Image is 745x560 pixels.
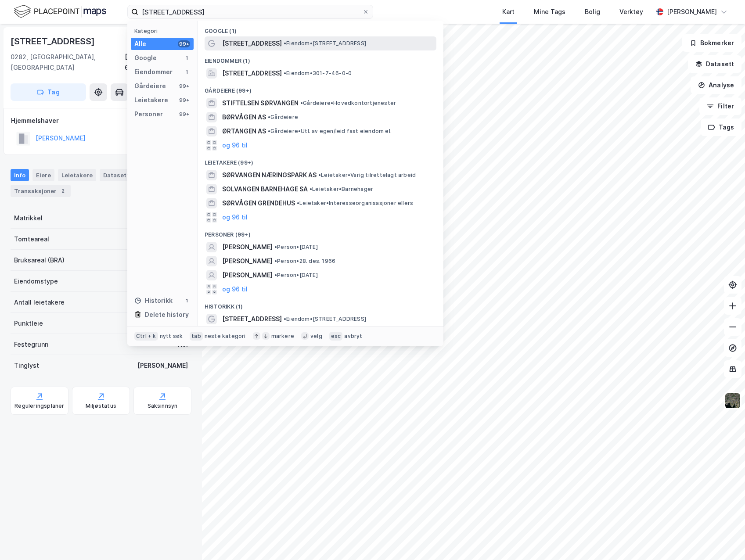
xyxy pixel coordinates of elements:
span: STIFTELSEN SØRVANGEN [222,98,299,108]
span: BØRVÅGEN AS [222,112,266,122]
div: Kart [502,7,515,17]
button: og 96 til [222,140,248,151]
span: • [310,186,312,192]
span: • [284,316,286,322]
div: Matrikkel [14,213,43,223]
span: • [297,200,299,206]
div: Kategori [134,28,194,34]
span: • [274,258,277,264]
span: • [268,114,270,120]
div: Tomteareal [14,234,49,244]
div: [PERSON_NAME] [667,7,717,17]
span: [STREET_ADDRESS] [222,38,282,49]
div: Mine Tags [534,7,565,17]
div: Eiendommer [134,67,173,77]
div: 99+ [178,40,190,47]
div: 99+ [178,111,190,118]
div: Bolig [585,7,600,17]
div: 1 [183,54,190,61]
button: Tags [701,118,741,136]
div: 99+ [178,83,190,90]
button: Bokmerker [682,34,741,52]
div: Antall leietakere [14,297,65,308]
div: 1 [183,297,190,304]
div: Hjemmelshaver [11,115,191,126]
span: Gårdeiere [268,114,298,121]
div: Transaksjoner [11,185,71,197]
span: • [274,272,277,278]
span: • [274,244,277,250]
div: Ctrl + k [134,332,158,341]
span: [PERSON_NAME] [222,270,273,280]
div: esc [329,332,343,341]
div: avbryt [344,333,362,340]
div: velg [310,333,322,340]
button: Filter [699,97,741,115]
div: Punktleie [14,318,43,329]
div: Alle [134,39,146,49]
div: Leietakere [134,95,168,105]
span: [PERSON_NAME] [222,242,273,252]
button: og 96 til [222,284,248,294]
div: markere [271,333,294,340]
span: [STREET_ADDRESS] [222,68,282,79]
div: [PERSON_NAME] [137,360,188,371]
div: Tinglyst [14,360,39,371]
button: og 96 til [222,212,248,223]
div: Verktøy [619,7,643,17]
span: • [318,172,321,178]
div: Bruksareal (BRA) [14,255,65,266]
div: Info [11,169,29,181]
span: Eiendom • [STREET_ADDRESS] [284,40,366,47]
span: Leietaker • Interesseorganisasjoner ellers [297,200,413,207]
div: Eiendommer (1) [198,50,443,66]
div: Eiere [32,169,54,181]
div: Personer [134,109,163,119]
div: 0282, [GEOGRAPHIC_DATA], [GEOGRAPHIC_DATA] [11,52,125,73]
span: Gårdeiere • Hovedkontortjenester [300,100,396,107]
div: Leietakere [58,169,96,181]
span: Person • [DATE] [274,272,318,279]
button: Datasett [688,55,741,73]
span: • [300,100,303,106]
span: • [284,40,286,47]
span: [PERSON_NAME] [222,256,273,266]
input: Søk på adresse, matrikkel, gårdeiere, leietakere eller personer [138,5,362,18]
iframe: Chat Widget [701,518,745,560]
span: • [268,128,270,134]
span: SØRVANGEN NÆRINGSPARK AS [222,170,317,180]
div: tab [190,332,203,341]
div: Gårdeiere (99+) [198,80,443,96]
div: Saksinnsyn [148,402,178,409]
div: neste kategori [205,333,246,340]
div: Datasett [100,169,133,181]
div: nytt søk [160,333,183,340]
span: • [284,70,286,76]
span: Eiendom • 301-7-46-0-0 [284,70,352,77]
img: 9k= [724,392,741,409]
div: Leietakere (99+) [198,152,443,168]
button: Tag [11,83,86,101]
div: 2 [58,187,67,195]
div: Google (1) [198,21,443,36]
div: Miljøstatus [86,402,116,409]
img: logo.f888ab2527a4732fd821a326f86c7f29.svg [14,4,106,19]
span: Leietaker • Varig tilrettelagt arbeid [318,172,416,179]
div: Personer (99+) [198,224,443,240]
div: Festegrunn [14,339,48,350]
span: SØRVÅGEN GRENDEHUS [222,198,295,208]
div: Delete history [145,309,189,320]
span: Person • 28. des. 1966 [274,258,335,265]
div: Google [134,53,157,63]
div: Historikk [134,295,173,306]
span: Gårdeiere • Utl. av egen/leid fast eiendom el. [268,128,392,135]
span: SOLVANGEN BARNEHAGE SA [222,184,308,194]
span: Person • [DATE] [274,244,318,251]
div: Reguleringsplaner [14,402,64,409]
div: Gårdeiere [134,81,166,91]
span: [STREET_ADDRESS] [222,314,282,324]
button: Analyse [691,76,741,94]
span: Eiendom • [STREET_ADDRESS] [284,316,366,323]
div: 1 [183,68,190,75]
